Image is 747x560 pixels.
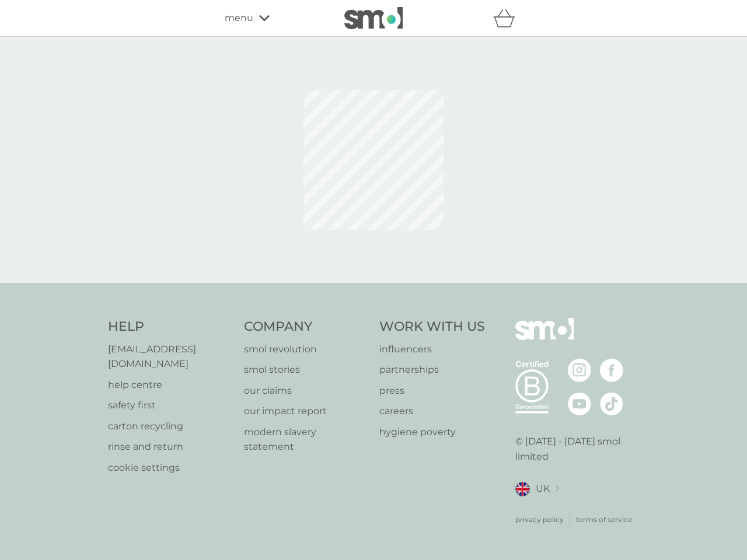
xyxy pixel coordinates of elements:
a: [EMAIL_ADDRESS][DOMAIN_NAME] [108,342,232,372]
img: UK flag [515,482,530,496]
a: smol revolution [244,342,368,357]
img: smol [344,7,403,29]
a: cookie settings [108,460,232,475]
a: influencers [379,342,485,357]
a: press [379,383,485,398]
a: safety first [108,398,232,413]
a: partnerships [379,362,485,377]
a: careers [379,404,485,419]
a: help centre [108,377,232,393]
span: menu [225,10,253,26]
h4: Company [244,318,368,336]
a: smol stories [244,362,368,377]
div: basket [493,6,522,30]
p: © [DATE] - [DATE] smol limited [515,434,640,464]
img: visit the smol Facebook page [600,359,623,382]
a: rinse and return [108,439,232,454]
img: visit the smol Tiktok page [600,392,623,415]
span: UK [536,481,550,496]
img: visit the smol Youtube page [568,392,591,415]
a: terms of service [576,514,632,525]
h4: Work With Us [379,318,485,336]
a: privacy policy [515,514,564,525]
img: visit the smol Instagram page [568,359,591,382]
a: modern slavery statement [244,425,368,454]
a: hygiene poverty [379,425,485,440]
img: smol [515,318,574,358]
img: select a new location [556,486,559,492]
h4: Help [108,318,232,336]
a: our claims [244,383,368,398]
a: our impact report [244,404,368,419]
a: carton recycling [108,419,232,434]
